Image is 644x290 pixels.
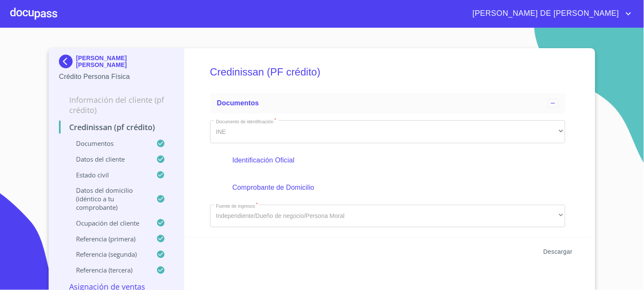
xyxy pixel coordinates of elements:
p: Datos del cliente [59,155,156,163]
p: Ocupación del Cliente [59,219,156,227]
p: Estado Civil [59,171,156,179]
div: Documentos [210,93,565,113]
div: INE [210,120,565,143]
button: Descargar [540,244,576,260]
span: [PERSON_NAME] DE [PERSON_NAME] [466,7,624,20]
img: Docupass spot blue [59,55,76,68]
p: Referencia (segunda) [59,250,156,258]
span: Descargar [544,246,573,257]
p: Comprobante de Domicilio [232,183,543,193]
p: [PERSON_NAME] [PERSON_NAME] [76,55,174,68]
p: Datos del domicilio (idéntico a tu comprobante) [59,186,156,212]
p: Referencia (primera) [59,235,156,243]
p: Información del cliente (PF crédito) [59,95,174,115]
h5: Credinissan (PF crédito) [210,55,565,90]
button: account of current user [466,7,634,20]
div: [PERSON_NAME] [PERSON_NAME] [59,55,174,72]
p: Crédito Persona Física [59,72,174,82]
p: Referencia (tercera) [59,266,156,274]
p: Documentos [59,139,156,148]
p: Credinissan (PF crédito) [59,122,174,132]
span: Documentos [217,99,259,107]
div: Independiente/Dueño de negocio/Persona Moral [210,205,565,228]
p: Identificación Oficial [232,155,543,165]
